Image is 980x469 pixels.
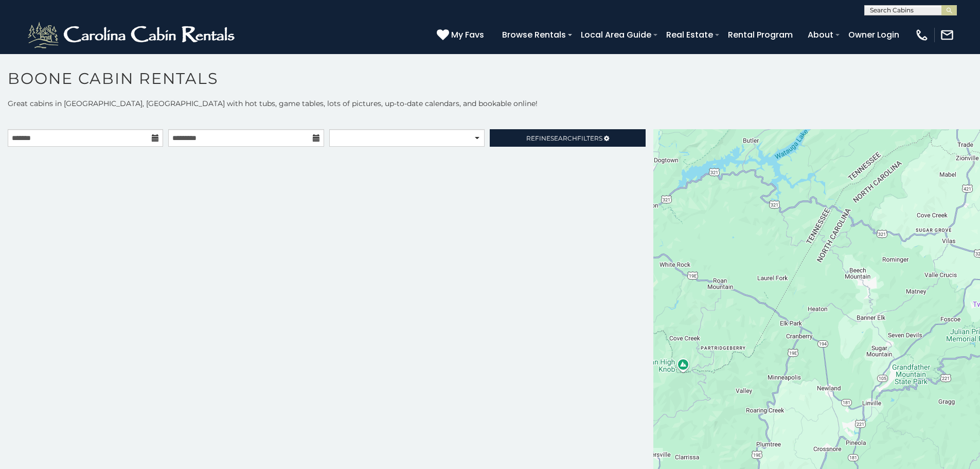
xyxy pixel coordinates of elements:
[550,134,577,142] span: Search
[915,28,929,42] img: phone-regular-white.png
[497,26,571,44] a: Browse Rentals
[803,26,839,44] a: About
[661,26,718,44] a: Real Estate
[576,26,656,44] a: Local Area Guide
[490,129,645,147] a: RefineSearchFilters
[843,26,904,44] a: Owner Login
[940,28,954,42] img: mail-regular-white.png
[437,28,487,42] a: My Favs
[26,20,239,50] img: White-1-2.png
[451,28,484,41] span: My Favs
[723,26,798,44] a: Rental Program
[526,134,602,142] span: Refine Filters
